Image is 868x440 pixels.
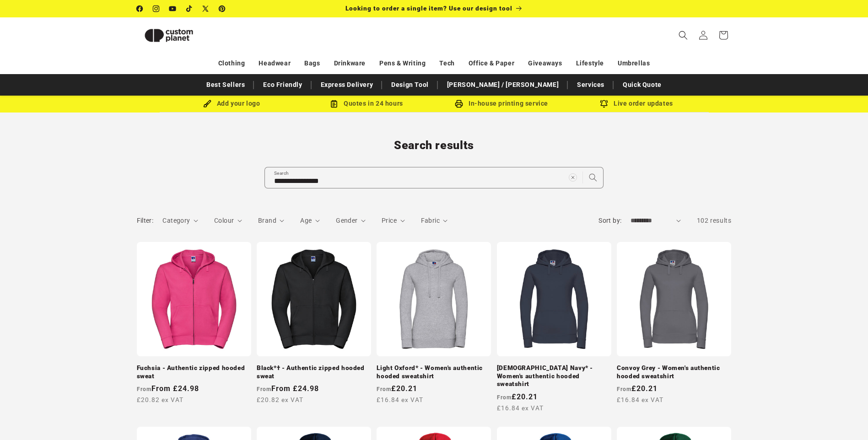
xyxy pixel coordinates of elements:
[617,364,731,380] a: Convoy Grey - Women's authentic hooded sweatshirt
[469,55,514,71] a: Office & Paper
[137,364,251,380] a: Fuchsia - Authentic zipped hooded sweat
[379,55,426,71] a: Pens & Writing
[164,98,299,109] div: Add your logo
[258,216,285,225] summary: Brand (0 selected)
[572,77,609,93] a: Services
[697,217,732,224] span: 102 results
[137,138,732,153] h1: Search results
[618,55,650,71] a: Umbrellas
[421,216,448,225] summary: Fabric (0 selected)
[214,217,234,224] span: Colour
[214,216,242,225] summary: Colour (0 selected)
[563,167,583,188] button: Clear search term
[299,98,434,109] div: Quotes in 24 hours
[421,217,440,224] span: Fabric
[434,98,569,109] div: In-house printing service
[257,364,371,380] a: Black*† - Authentic zipped hooded sweat
[387,77,433,93] a: Design Tool
[258,217,276,224] span: Brand
[345,5,512,12] span: Looking to order a single item? Use our design tool
[382,216,405,225] summary: Price
[528,55,562,71] a: Giveaways
[583,167,603,188] button: Search
[137,216,154,225] h2: Filter:
[569,98,704,109] div: Live order updates
[304,55,320,71] a: Bags
[497,364,611,388] a: [DEMOGRAPHIC_DATA] Navy* - Women's authentic hooded sweatshirt
[218,55,245,71] a: Clothing
[455,100,463,108] img: In-house printing
[576,55,604,71] a: Lifestyle
[259,55,291,71] a: Headwear
[334,55,366,71] a: Drinkware
[618,77,666,93] a: Quick Quote
[439,55,454,71] a: Tech
[300,216,320,225] summary: Age (0 selected)
[336,217,357,224] span: Gender
[598,217,621,224] label: Sort by:
[673,25,693,45] summary: Search
[442,77,563,93] a: [PERSON_NAME] / [PERSON_NAME]
[133,17,232,53] a: Custom Planet
[162,217,190,224] span: Category
[330,100,338,108] img: Order Updates Icon
[822,396,868,440] iframe: Chat Widget
[377,364,491,380] a: Light Oxford* - Women's authentic hooded sweatshirt
[137,21,201,50] img: Custom Planet
[162,216,198,225] summary: Category (0 selected)
[336,216,366,225] summary: Gender (0 selected)
[382,217,397,224] span: Price
[259,77,307,93] a: Eco Friendly
[600,100,608,108] img: Order updates
[202,77,249,93] a: Best Sellers
[316,77,378,93] a: Express Delivery
[300,217,312,224] span: Age
[203,100,211,108] img: Brush Icon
